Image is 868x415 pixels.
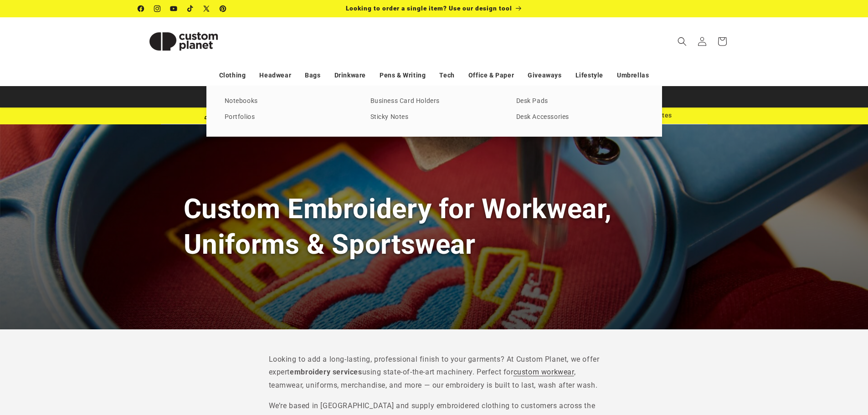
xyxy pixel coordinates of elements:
a: Business Card Holders [370,95,498,108]
span: Looking to order a single item? Use our design tool [346,5,512,12]
a: Lifestyle [575,67,603,83]
p: Looking to add a long-lasting, professional finish to your garments? At Custom Planet, we offer e... [269,353,600,392]
a: Portfolios [225,111,352,123]
img: Custom Planet [138,21,229,62]
a: Sticky Notes [370,111,498,123]
a: Pens & Writing [380,67,426,83]
a: Bags [305,67,320,83]
a: Notebooks [225,95,352,108]
a: Drinkware [334,67,366,83]
a: Custom Planet [134,17,232,65]
a: Clothing [219,67,246,83]
summary: Search [672,31,692,51]
a: Umbrellas [617,67,649,83]
strong: embroidery services [290,368,362,376]
a: Desk Pads [516,95,644,108]
a: Giveaways [528,67,561,83]
a: Tech [439,67,454,83]
a: Headwear [259,67,291,83]
a: Office & Paper [468,67,514,83]
h1: Custom Embroidery for Workwear, Uniforms & Sportswear [184,191,685,261]
a: Desk Accessories [516,111,644,123]
a: custom workwear [514,368,574,376]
